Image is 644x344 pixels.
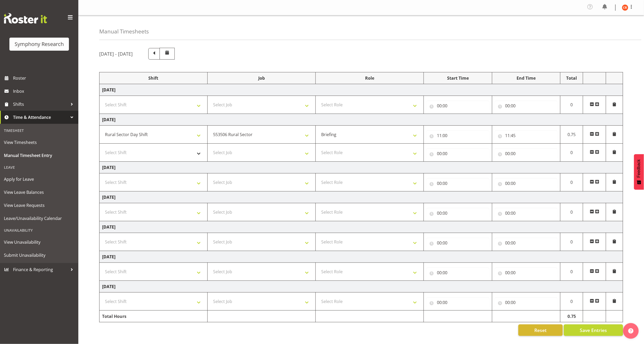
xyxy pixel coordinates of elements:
span: Submit Unavailability [4,251,74,259]
input: Click to select... [495,130,558,141]
div: Role [318,75,421,81]
span: Roster [13,74,76,82]
span: Inbox [13,87,76,95]
img: chelsea-bartlett11426.jpg [622,4,628,11]
button: Feedback - Show survey [634,154,644,190]
input: Click to select... [495,267,558,278]
button: Reset [518,324,563,336]
input: Click to select... [426,148,489,159]
span: Feedback [637,159,641,178]
span: Time & Attendance [13,113,68,121]
input: Click to select... [426,238,489,248]
span: View Leave Balances [4,188,74,196]
input: Click to select... [495,238,558,248]
td: 0 [560,263,583,281]
td: 0 [560,233,583,251]
img: Rosterit website logo [4,13,47,24]
div: Unavailability [1,225,77,236]
td: [DATE] [99,162,623,173]
span: Leave/Unavailability Calendar [4,214,74,222]
td: Total Hours [99,311,208,322]
div: Timesheet [1,125,77,136]
input: Click to select... [426,297,489,308]
td: 0 [560,203,583,221]
span: Save Entries [580,327,607,334]
td: 0.75 [560,126,583,144]
td: 0.75 [560,311,583,322]
td: 0 [560,144,583,162]
a: Leave/Unavailability Calendar [1,212,77,225]
input: Click to select... [426,101,489,111]
div: Shift [102,75,205,81]
input: Click to select... [495,297,558,308]
td: [DATE] [99,281,623,293]
div: Start Time [426,75,489,81]
h5: [DATE] - [DATE] [99,51,133,57]
div: Total [563,75,580,81]
td: 0 [560,173,583,191]
div: Symphony Research [15,40,64,48]
a: Submit Unavailability [1,249,77,262]
a: Manual Timesheet Entry [1,149,77,162]
input: Click to select... [495,148,558,159]
a: View Leave Balances [1,186,77,199]
h4: Manual Timesheets [99,28,149,34]
input: Click to select... [426,208,489,218]
input: Click to select... [426,130,489,141]
div: Job [210,75,313,81]
input: Click to select... [495,101,558,111]
input: Click to select... [495,178,558,189]
span: View Leave Requests [4,201,74,209]
a: View Timesheets [1,136,77,149]
button: Save Entries [564,324,623,336]
a: Apply for Leave [1,173,77,186]
div: End Time [495,75,558,81]
span: Shifts [13,100,68,108]
span: View Unavailability [4,238,74,246]
span: Reset [534,327,547,334]
input: Click to select... [426,178,489,189]
td: [DATE] [99,114,623,126]
td: [DATE] [99,84,623,96]
td: [DATE] [99,251,623,263]
input: Click to select... [495,208,558,218]
span: Apply for Leave [4,175,74,183]
img: help-xxl-2.png [628,328,634,334]
a: View Unavailability [1,236,77,249]
span: Finance & Reporting [13,266,68,273]
a: View Leave Requests [1,199,77,212]
td: [DATE] [99,221,623,233]
input: Click to select... [426,267,489,278]
td: 0 [560,293,583,311]
span: Manual Timesheet Entry [4,151,74,159]
div: Leave [1,162,77,173]
td: [DATE] [99,191,623,203]
td: 0 [560,96,583,114]
span: View Timesheets [4,138,74,146]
